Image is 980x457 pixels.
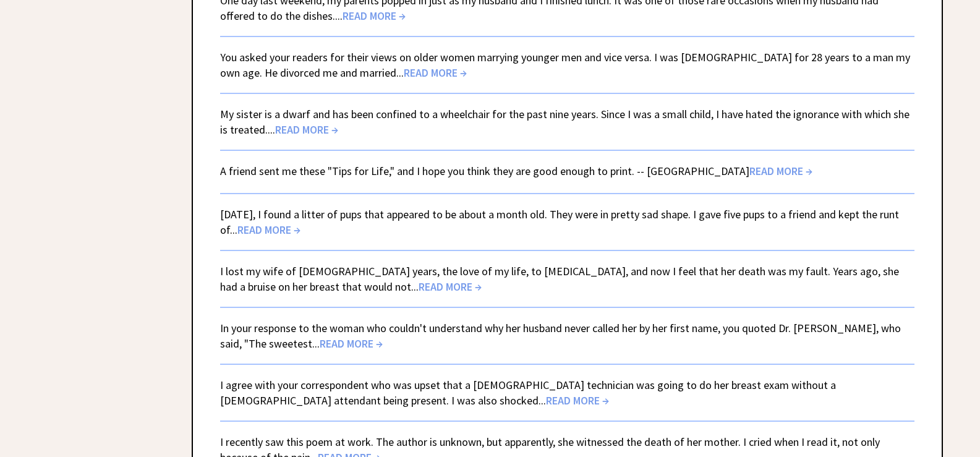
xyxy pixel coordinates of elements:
a: [DATE], I found a litter of pups that appeared to be about a month old. They were in pretty sad s... [220,207,899,237]
span: READ MORE → [320,336,383,351]
a: A friend sent me these "Tips for Life," and I hope you think they are good enough to print. -- [G... [220,164,812,178]
span: READ MORE → [343,9,406,23]
span: READ MORE → [546,393,609,408]
span: READ MORE → [749,164,812,178]
span: READ MORE → [275,122,338,137]
a: I lost my wife of [DEMOGRAPHIC_DATA] years, the love of my life, to [MEDICAL_DATA], and now I fee... [220,264,899,294]
span: READ MORE → [419,280,482,294]
a: You asked your readers for their views on older women marrying younger men and vice versa. I was ... [220,50,910,80]
span: READ MORE → [237,223,300,237]
a: I agree with your correspondent who was upset that a [DEMOGRAPHIC_DATA] technician was going to d... [220,378,836,408]
span: READ MORE → [404,66,467,80]
a: In your response to the woman who couldn't understand why her husband never called her by her fir... [220,321,901,351]
a: My sister is a dwarf and has been confined to a wheelchair for the past nine years. Since I was a... [220,107,910,137]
